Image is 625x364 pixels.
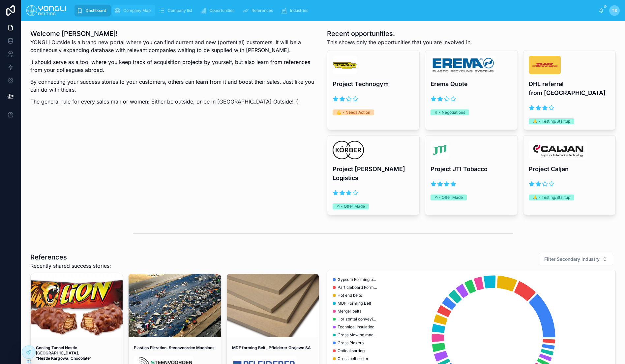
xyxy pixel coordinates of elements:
span: Opportunities [209,8,234,13]
a: download.pngErema Quote✌ - Negotiations [425,50,518,130]
p: YONGLI Outside is a brand new portal where you can find current and new (portential) customers. I... [30,38,319,54]
a: Company Map [112,5,155,16]
span: MDF Forming Belt [338,301,371,306]
span: TB [612,8,617,13]
img: App logo [26,5,66,16]
span: Cross belt sorter [338,356,369,361]
a: Opportunities [198,5,239,16]
a: image.pngProject JTI Tobacco✍ - Offer Made [425,135,518,215]
a: image.pngDHL referral from [GEOGRAPHIC_DATA]🙏 - Testing/Startup [523,50,616,130]
span: Horizontal conveying [338,317,377,322]
span: Company list [168,8,192,13]
h4: DHL referral from [GEOGRAPHIC_DATA] [529,79,610,97]
span: Merger belts [338,309,361,314]
span: Dashboard [86,8,106,13]
div: 💪 - Needs Action [337,109,370,115]
span: Gypsum Forming belt [338,277,377,282]
h1: Recent opportunities: [327,29,472,38]
span: Recently shared success stories: [30,262,111,270]
div: 🙏 - Testing/Startup [533,118,570,124]
h1: Welcome [PERSON_NAME]! [30,29,319,38]
span: Technical Insulation [338,324,374,330]
h4: Project Caljan [529,165,610,173]
a: References [240,5,278,16]
h4: Project [PERSON_NAME] Logistics [333,165,414,182]
span: Grass Mowing machines [338,332,377,338]
span: Filter Secondary industry [544,256,600,262]
a: image.pngProject Caljan🙏 - Testing/Startup [523,135,616,215]
h4: Project Technogym [333,79,414,88]
a: Dashboard [74,5,111,16]
p: By connecting your success stories to your customers, others can learn from it and boost their sa... [30,78,319,94]
h1: References [30,253,111,262]
strong: MDF forming Belt , Pfleiderer Grajewo SA [232,345,311,350]
h4: Erema Quote [431,79,512,88]
p: It should serve as a tool where you keep track of acquisition projects by yourself, but also lear... [30,58,319,74]
p: The general rule for every sales man or women: Either be outside, or be in [GEOGRAPHIC_DATA] Outs... [30,98,319,106]
span: Hot end belts [338,293,362,298]
span: Company Map [123,8,151,13]
a: Company list [157,5,197,16]
span: Industries [290,8,308,13]
img: image.png [529,56,561,74]
div: s-l500.webp [31,274,123,337]
div: ✍ - Offer Made [434,195,463,200]
span: Particleboard Forming belt [338,285,377,290]
img: download.png [431,56,496,74]
img: image.png [529,141,587,159]
div: IMG_2443.JPG [129,274,221,337]
img: Technogym-logo-1.jpg [333,56,357,74]
img: image.png [333,141,364,159]
strong: Cooling Tunnel Nestle [GEOGRAPHIC_DATA], "Nestle Kargowa, Chocolate" [36,345,92,361]
img: image.png [431,141,449,159]
a: Technogym-logo-1.jpgProject Technogym💪 - Needs Action [327,50,420,130]
strong: Plastics Filtration, Steenvoorden Machines [134,345,215,350]
a: image.pngProject [PERSON_NAME] Logistics✍ - Offer Made [327,135,420,215]
div: ✌ - Negotiations [434,109,465,115]
div: ✍ - Offer Made [337,203,365,209]
span: References [252,8,273,13]
span: Optical sorting [338,348,365,353]
h4: Project JTI Tobacco [431,165,512,173]
div: 🙏 - Testing/Startup [533,195,570,200]
a: Industries [279,5,313,16]
button: Select Button [539,253,613,265]
span: This shows only the opportunities that you are involved in. [327,38,472,46]
div: scrollable content [71,3,599,18]
span: Grass Pickers [338,340,364,346]
div: ce7V7JUPrW3DSNOEXB1MB1IdcVk_-pEUCAOfIOoQPKs.png [227,274,319,337]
